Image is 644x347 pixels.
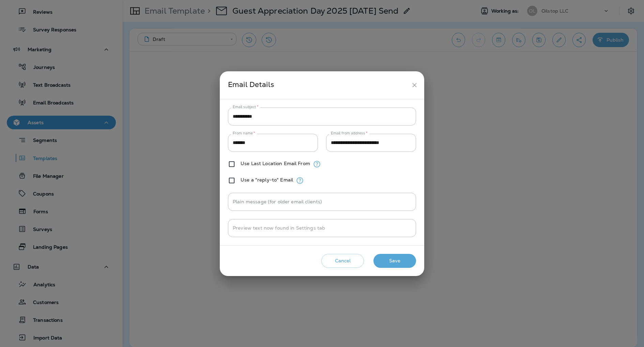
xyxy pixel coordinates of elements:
button: close [408,79,421,91]
button: Save [373,254,416,268]
label: Use Last Location Email From [241,161,310,166]
label: Email subject [233,104,259,110]
label: Use a "reply-to" Email [241,177,293,183]
button: Cancel [321,254,364,268]
div: Email Details [228,79,408,91]
label: Email from address [331,131,367,136]
label: From name [233,131,255,136]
